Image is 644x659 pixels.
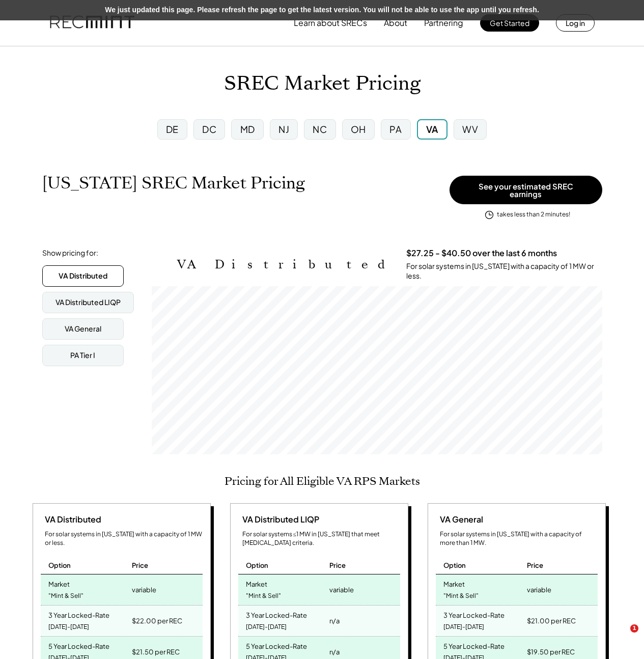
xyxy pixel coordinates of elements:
[55,297,121,308] div: VA Distributed LIQP
[50,6,134,40] img: recmint-logotype%403x.png
[329,561,346,570] div: Price
[65,324,101,334] div: VA General
[480,14,539,32] button: Get Started
[48,639,109,651] div: 5 Year Locked-Rate
[389,123,402,135] div: PA
[329,645,340,659] div: n/a
[224,72,421,96] h1: SREC Market Pricing
[424,13,463,33] button: Partnering
[527,583,551,597] div: variable
[48,608,109,620] div: 3 Year Locked-Rate
[440,530,598,547] div: For solar systems in [US_STATE] with a capacity of more than 1 MW.
[166,123,179,135] div: DE
[406,261,602,281] div: For solar systems in [US_STATE] with a capacity of 1 MW or less.
[527,561,543,570] div: Price
[59,271,107,281] div: VA Distributed
[240,123,255,135] div: MD
[48,561,71,570] div: Option
[246,639,307,651] div: 5 Year Locked-Rate
[246,577,267,589] div: Market
[42,248,98,258] div: Show pricing for:
[406,248,557,259] h3: $27.25 - $40.50 over the last 6 months
[351,123,366,135] div: OH
[527,645,575,659] div: $19.50 per REC
[132,583,156,597] div: variable
[329,614,340,628] div: n/a
[225,475,420,488] h2: Pricing for All Eligible VA RPS Markets
[443,608,505,620] div: 3 Year Locked-Rate
[443,639,505,651] div: 5 Year Locked-Rate
[630,624,638,633] span: 1
[48,589,83,603] div: "Mint & Sell"
[313,123,327,135] div: NC
[443,589,479,603] div: "Mint & Sell"
[278,123,289,135] div: NJ
[246,589,281,603] div: "Mint & Sell"
[443,620,484,634] div: [DATE]-[DATE]
[246,620,287,634] div: [DATE]-[DATE]
[41,514,101,525] div: VA Distributed
[462,123,478,135] div: WV
[202,123,216,135] div: DC
[132,561,148,570] div: Price
[177,257,391,272] h2: VA Distributed
[443,561,466,570] div: Option
[443,577,465,589] div: Market
[497,210,570,219] div: takes less than 2 minutes!
[132,614,182,628] div: $22.00 per REC
[42,173,305,193] h1: [US_STATE] SREC Market Pricing
[450,176,602,204] button: See your estimated SREC earnings
[436,514,483,525] div: VA General
[242,530,400,547] div: For solar systems ≤1 MW in [US_STATE] that meet [MEDICAL_DATA] criteria.
[45,530,203,547] div: For solar systems in [US_STATE] with a capacity of 1 MW or less.
[294,13,367,33] button: Learn about SRECs
[384,13,407,33] button: About
[527,614,576,628] div: $21.00 per REC
[426,123,438,135] div: VA
[70,350,95,361] div: PA Tier I
[609,624,634,649] iframe: Intercom live chat
[329,583,354,597] div: variable
[246,561,268,570] div: Option
[556,14,595,32] button: Log in
[132,645,180,659] div: $21.50 per REC
[246,608,307,620] div: 3 Year Locked-Rate
[48,620,89,634] div: [DATE]-[DATE]
[48,577,70,589] div: Market
[238,514,319,525] div: VA Distributed LIQP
